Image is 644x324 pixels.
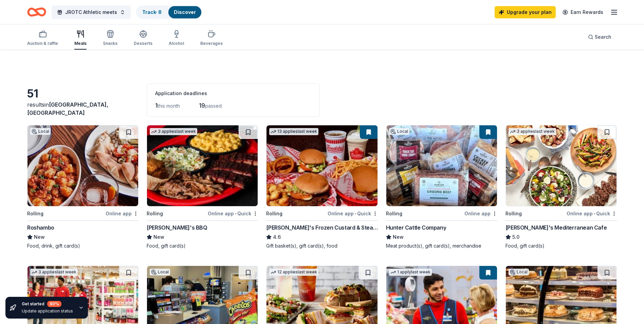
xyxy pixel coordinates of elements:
[22,308,73,314] div: Update application status
[567,209,617,218] div: Online app Quick
[155,102,158,109] span: 1
[386,125,497,249] a: Image for Hunter Cattle CompanyLocalRollingOnline appHunter Cattle CompanyNewMeat product(s), gif...
[509,269,529,275] div: Local
[386,223,446,232] div: Hunter Cattle Company
[52,5,131,19] button: JROTC Athletic meets
[495,6,556,18] a: Upgrade your plan
[386,210,402,218] div: Rolling
[505,210,522,218] div: Rolling
[150,128,197,135] div: 3 applies last week
[266,223,378,232] div: [PERSON_NAME]'s Frozen Custard & Steakburgers
[134,41,152,46] div: Desserts
[266,125,377,206] img: Image for Freddy's Frozen Custard & Steakburgers
[142,9,162,15] a: Track· 8
[328,209,378,218] div: Online app Quick
[199,102,205,109] span: 19
[30,128,51,135] div: Local
[393,233,404,241] span: New
[27,27,58,50] button: Auction & raffle
[158,103,180,109] span: this month
[169,27,184,50] button: Alcohol
[506,125,617,206] img: Image for Taziki's Mediterranean Cafe
[27,242,139,249] div: Food, drink, gift card(s)
[273,233,281,241] span: 4.6
[235,211,236,216] span: •
[147,125,258,206] img: Image for Sonny's BBQ
[386,125,497,206] img: Image for Hunter Cattle Company
[269,269,318,276] div: 12 applies last week
[509,128,556,135] div: 3 applies last week
[355,211,356,216] span: •
[147,242,258,249] div: Food, gift card(s)
[27,125,138,206] img: Image for Roshambo
[200,41,223,46] div: Beverages
[266,125,378,249] a: Image for Freddy's Frozen Custard & Steakburgers13 applieslast weekRollingOnline app•Quick[PERSON...
[505,223,607,232] div: [PERSON_NAME]'s Mediterranean Cafe
[153,233,164,241] span: New
[27,101,139,117] div: results
[30,269,78,276] div: 3 applies last week
[505,125,617,249] a: Image for Taziki's Mediterranean Cafe3 applieslast weekRollingOnline app•Quick[PERSON_NAME]'s Med...
[169,41,184,46] div: Alcohol
[27,125,139,249] a: Image for RoshamboLocalRollingOnline appRoshamboNewFood, drink, gift card(s)
[594,211,595,216] span: •
[136,5,202,19] button: Track· 8Discover
[386,242,497,249] div: Meat product(s), gift card(s), merchandise
[266,242,378,249] div: Gift basket(s), gift card(s), food
[174,9,196,15] a: Discover
[74,41,87,46] div: Meals
[269,128,318,135] div: 13 applies last week
[74,27,87,50] button: Meals
[65,8,117,16] span: JROTC Athletic meets
[208,209,258,218] div: Online app Quick
[147,223,207,232] div: [PERSON_NAME]'s BBQ
[147,125,258,249] a: Image for Sonny's BBQ3 applieslast weekRollingOnline app•Quick[PERSON_NAME]'s BBQNewFood, gift ca...
[155,89,311,97] div: Application deadlines
[505,242,617,249] div: Food, gift card(s)
[47,301,61,307] div: 80 %
[27,87,139,101] div: 51
[27,223,54,232] div: Roshambo
[558,6,607,18] a: Earn Rewards
[595,33,611,41] span: Search
[106,209,139,218] div: Online app
[205,103,222,109] span: passed
[389,269,432,276] div: 1 apply last week
[147,210,163,218] div: Rolling
[34,233,45,241] span: New
[512,233,519,241] span: 5.0
[389,128,409,135] div: Local
[22,301,73,307] div: Get started
[27,101,108,116] span: in
[266,210,282,218] div: Rolling
[103,41,117,46] div: Snacks
[103,27,117,50] button: Snacks
[464,209,497,218] div: Online app
[150,269,170,275] div: Local
[583,30,617,44] button: Search
[27,101,108,116] span: [GEOGRAPHIC_DATA], [GEOGRAPHIC_DATA]
[27,4,46,20] a: Home
[27,210,43,218] div: Rolling
[134,27,152,50] button: Desserts
[27,41,58,46] div: Auction & raffle
[200,27,223,50] button: Beverages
